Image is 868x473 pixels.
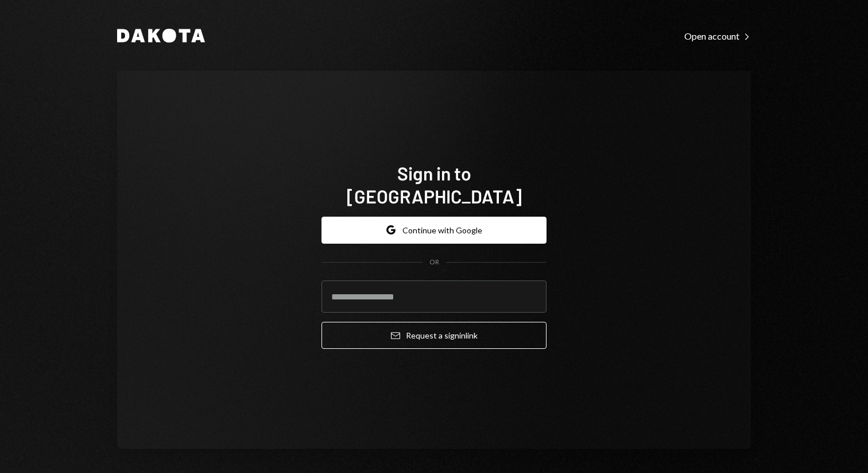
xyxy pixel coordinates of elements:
div: Open account [684,30,751,42]
h1: Sign in to [GEOGRAPHIC_DATA] [321,161,547,207]
a: Open account [684,29,751,42]
button: Request a signinlink [321,322,547,349]
div: OR [429,257,439,267]
button: Continue with Google [321,217,547,244]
